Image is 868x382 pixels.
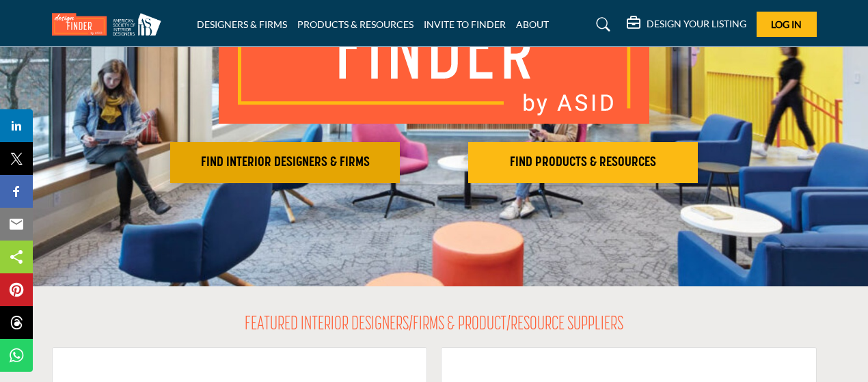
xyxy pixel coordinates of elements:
button: FIND PRODUCTS & RESOURCES [468,142,698,183]
h2: FIND INTERIOR DESIGNERS & FIRMS [174,154,396,171]
a: ABOUT [516,18,549,30]
span: Log In [771,18,802,30]
h2: FEATURED INTERIOR DESIGNERS/FIRMS & PRODUCT/RESOURCE SUPPLIERS [245,314,623,337]
button: FIND INTERIOR DESIGNERS & FIRMS [170,142,400,183]
img: Site Logo [52,13,168,36]
h2: FIND PRODUCTS & RESOURCES [472,154,694,171]
div: DESIGN YOUR LISTING [627,16,746,33]
h5: DESIGN YOUR LISTING [647,18,746,30]
a: Search [583,14,619,36]
button: Log In [757,12,817,37]
a: PRODUCTS & RESOURCES [297,18,413,30]
a: DESIGNERS & FIRMS [197,18,287,30]
a: INVITE TO FINDER [424,18,506,30]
